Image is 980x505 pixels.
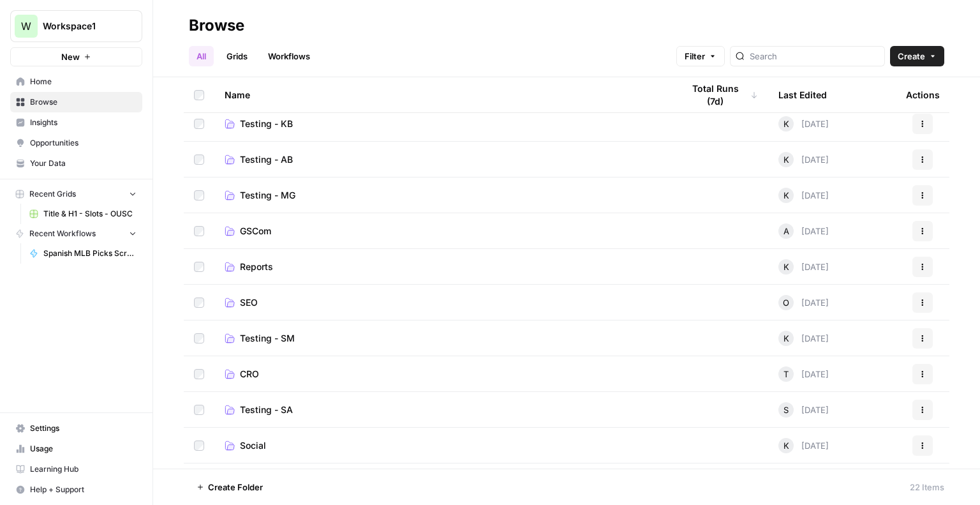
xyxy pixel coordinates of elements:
[24,243,142,264] a: Spanish MLB Picks Scraper for TSG
[783,225,789,237] span: A
[890,46,944,66] button: Create
[683,77,758,112] div: Total Runs (7d)
[225,225,662,237] a: GSCom
[225,260,662,273] a: Reports
[225,332,662,345] a: Testing - SM
[10,112,142,133] a: Insights
[189,477,271,497] button: Create Folder
[225,153,662,166] a: Testing - AB
[783,403,789,416] span: S
[30,464,137,475] span: Learning Hub
[240,189,295,202] span: Testing - MG
[750,50,879,63] input: Search
[29,228,96,239] span: Recent Workflows
[10,185,142,204] button: Recent Grids
[240,368,259,381] span: CRO
[778,331,829,346] div: [DATE]
[10,47,142,66] button: New
[43,248,137,259] span: Spanish MLB Picks Scraper for TSG
[208,481,263,494] span: Create Folder
[219,46,255,66] a: Grids
[240,225,271,237] span: GSCom
[898,50,925,63] span: Create
[189,46,214,66] a: All
[240,296,258,309] span: SEO
[10,479,142,500] button: Help + Support
[778,366,829,382] div: [DATE]
[10,459,142,479] a: Learning Hub
[30,484,137,495] span: Help + Support
[21,19,31,34] span: W
[225,189,662,202] a: Testing - MG
[225,439,662,452] a: Social
[783,189,789,202] span: K
[240,403,293,416] span: Testing - SA
[910,481,944,494] div: 22 Items
[225,368,662,381] a: CRO
[10,153,142,174] a: Your Data
[30,137,137,149] span: Opportunities
[260,46,318,66] a: Workflows
[43,20,120,33] span: Workspace1
[783,296,789,309] span: O
[778,295,829,310] div: [DATE]
[783,332,789,345] span: K
[783,153,789,166] span: K
[30,76,137,87] span: Home
[43,208,137,220] span: Title & H1 - Slots - OUSC
[783,439,789,452] span: K
[240,332,295,345] span: Testing - SM
[30,96,137,108] span: Browse
[906,77,940,112] div: Actions
[29,188,76,200] span: Recent Grids
[778,402,829,418] div: [DATE]
[225,117,662,130] a: Testing - KB
[676,46,725,66] button: Filter
[783,260,789,273] span: K
[30,158,137,169] span: Your Data
[778,438,829,453] div: [DATE]
[10,92,142,112] a: Browse
[10,10,142,42] button: Workspace: Workspace1
[783,117,789,130] span: K
[778,116,829,132] div: [DATE]
[61,50,80,63] span: New
[10,224,142,243] button: Recent Workflows
[240,439,266,452] span: Social
[10,439,142,459] a: Usage
[778,188,829,203] div: [DATE]
[778,77,827,112] div: Last Edited
[30,423,137,434] span: Settings
[24,204,142,224] a: Title & H1 - Slots - OUSC
[10,133,142,153] a: Opportunities
[240,153,293,166] span: Testing - AB
[189,15,244,36] div: Browse
[778,152,829,167] div: [DATE]
[225,296,662,309] a: SEO
[240,117,293,130] span: Testing - KB
[225,403,662,416] a: Testing - SA
[783,368,789,381] span: T
[778,259,829,275] div: [DATE]
[30,117,137,128] span: Insights
[685,50,705,63] span: Filter
[225,77,662,112] div: Name
[30,443,137,455] span: Usage
[10,418,142,439] a: Settings
[778,223,829,239] div: [DATE]
[240,260,273,273] span: Reports
[10,72,142,92] a: Home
